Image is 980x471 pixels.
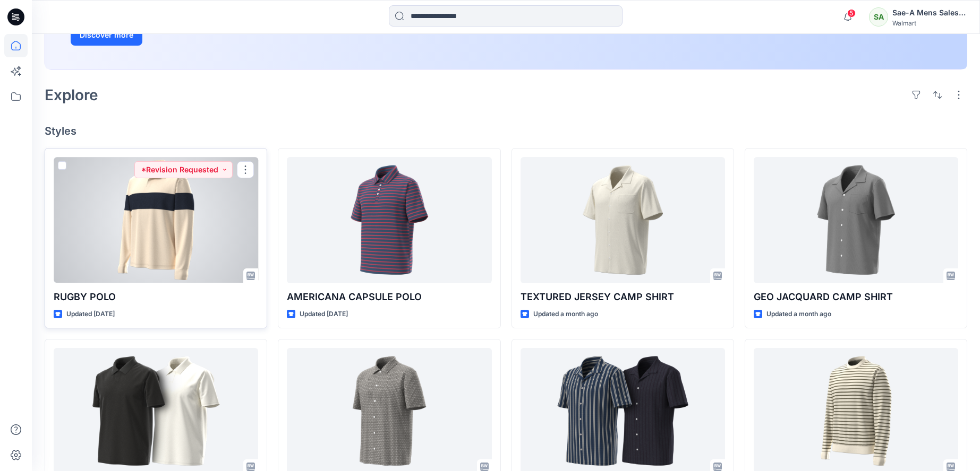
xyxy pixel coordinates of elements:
[45,125,967,137] h4: Styles
[287,157,491,283] a: AMERICANA CAPSULE POLO
[754,290,958,304] p: GEO JACQUARD CAMP SHIRT
[892,19,967,27] div: Walmart
[54,290,258,304] p: RUGBY POLO
[45,86,98,103] h2: Explore
[892,6,967,19] div: Sae-A Mens Sales Team
[71,24,310,46] a: Discover more
[847,9,856,18] span: 5
[54,157,258,283] a: RUGBY POLO
[66,309,115,320] p: Updated [DATE]
[766,309,831,320] p: Updated a month ago
[71,24,142,46] button: Discover more
[533,309,598,320] p: Updated a month ago
[754,157,958,283] a: GEO JACQUARD CAMP SHIRT
[869,7,888,27] div: SA
[287,290,491,304] p: AMERICANA CAPSULE POLO
[521,157,725,283] a: TEXTURED JERSEY CAMP SHIRT
[521,290,725,304] p: TEXTURED JERSEY CAMP SHIRT
[300,309,348,320] p: Updated [DATE]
